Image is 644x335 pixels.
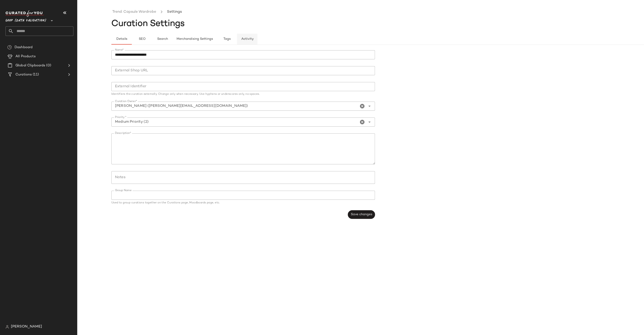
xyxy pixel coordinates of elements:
span: Dashboard [15,45,32,50]
span: Details [116,37,127,41]
span: (0) [45,63,51,68]
span: Save changes [351,213,372,216]
span: Merchandising Settings [176,37,213,41]
span: Curations [15,72,32,77]
span: Tags [223,37,231,41]
span: [PERSON_NAME] [11,324,42,330]
a: Trend: Capsule Wardrobe [112,9,156,15]
span: (11) [32,72,39,77]
img: svg%3e [5,325,9,329]
span: Goop (Data Validation) [5,15,46,24]
img: cfy_white_logo.C9jOOHJF.svg [5,10,44,17]
button: Save changes [348,210,375,219]
img: svg%3e [7,45,12,50]
i: Clear Priority * [359,119,365,125]
span: Search [157,37,168,41]
span: All Products [15,54,36,59]
span: Global Clipboards [15,63,45,68]
span: SEO [138,37,145,41]
span: Curation Settings [111,19,185,28]
i: Open [367,103,372,109]
span: Activity [241,37,254,41]
div: Identifiers the curation externally. Change only when necessary. Use hyphens or underscores only,... [111,93,375,96]
li: Settings [166,9,183,15]
div: Used to group curations together on the Curations page, Moodboards page, etc. [111,202,375,204]
i: Open [367,119,372,125]
i: Clear Curation Owner* [359,103,365,109]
